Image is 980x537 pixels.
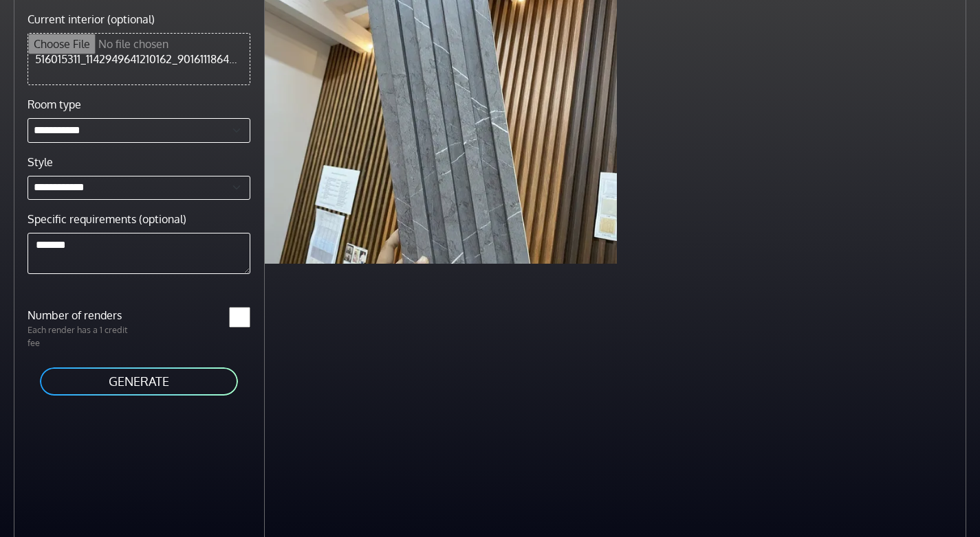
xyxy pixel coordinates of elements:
label: Number of renders [19,307,139,323]
label: Specific requirements (optional) [28,211,186,227]
button: GENERATE [39,366,239,397]
p: Each render has a 1 credit fee [19,323,139,350]
label: Current interior (optional) [28,11,155,27]
label: Style [28,154,53,170]
label: Room type [28,96,81,113]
